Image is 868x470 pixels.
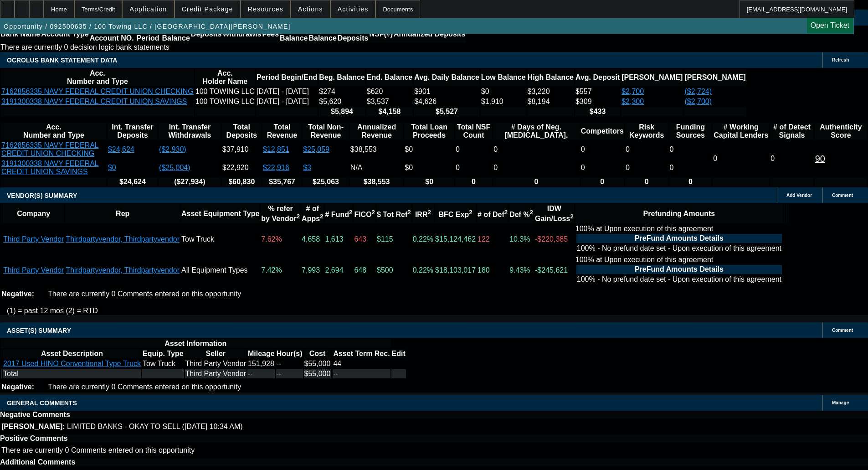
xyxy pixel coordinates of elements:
td: 0 [580,159,624,176]
a: Third Party Vendor [3,266,64,274]
th: ($27,934) [159,177,221,186]
div: Total [3,370,141,378]
th: Asset Term Recommendation [333,349,390,358]
sup: 2 [427,209,431,216]
a: $3 [303,164,311,171]
td: 1,613 [325,224,353,254]
b: # of Def [478,211,508,218]
th: $35,767 [262,177,302,186]
th: Annualized Deposits [393,26,466,43]
th: 0 [455,177,492,186]
b: % refer by Vendor [261,205,300,222]
td: 0 [625,141,668,158]
th: Risk Keywords [625,123,668,140]
th: Acc. Number and Type [1,123,107,140]
td: $55,000 [304,369,331,378]
th: Total Loan Proceeds [404,123,454,140]
td: $1,910 [481,97,526,106]
span: GENERAL COMMENTS [7,399,77,407]
div: 100% at Upon execution of this agreement [575,225,783,254]
span: Comment [832,328,853,333]
td: $15,124,462 [435,224,476,254]
th: Acc. Holder Name [195,69,255,86]
a: $0 [108,164,116,171]
td: 0 [493,141,580,158]
th: Int. Transfer Deposits [108,123,158,140]
button: Application [123,0,174,18]
td: $4,626 [414,97,480,106]
button: Actions [291,0,330,18]
b: [PERSON_NAME]: [1,423,65,430]
td: 0 [455,141,492,158]
th: Avg. Balance [308,26,337,43]
a: ($2,930) [159,145,186,153]
span: LIMITED BANKS - OKAY TO SELL ([DATE] 10:34 AM) [67,423,243,430]
td: 0 [770,141,813,176]
td: 0.22% [412,224,434,254]
td: 10.3% [509,224,534,254]
td: 2,694 [325,255,353,285]
span: Resources [248,5,283,13]
b: Rep [116,210,129,217]
td: 151,928 [247,359,275,368]
b: Def % [509,211,533,218]
a: 7162856335 NAVY FEDERAL CREDIT UNION CHECKING [1,141,99,157]
th: $0 [404,177,454,186]
b: FICO [354,211,375,218]
span: There are currently 0 Comments entered on this opportunity [48,383,241,391]
th: $38,553 [350,177,403,186]
th: NSF(#) [369,26,393,43]
span: There are currently 0 Comments entered on this opportunity [48,290,241,298]
b: IRR [415,211,431,218]
td: -- [276,369,303,378]
a: $2,300 [621,98,644,105]
td: 122 [477,224,508,254]
a: $25,059 [303,145,329,153]
td: $274 [318,87,365,96]
td: [DATE] - [DATE] [256,87,318,96]
b: Asset Information [164,340,226,347]
span: Manage [832,400,849,405]
b: Company [17,210,50,217]
sup: 2 [570,213,573,220]
b: PreFund Amounts Details [635,265,724,273]
th: End. Balance [366,69,413,86]
span: Add Vendor [786,193,812,198]
td: 180 [477,255,508,285]
th: $4,158 [366,107,413,116]
th: Period Begin/End [256,69,318,86]
b: Seller [205,350,226,357]
td: $309 [575,97,620,106]
td: $8,194 [527,97,574,106]
th: 0 [493,177,580,186]
a: ($25,004) [159,164,190,171]
span: ASSET(S) SUMMARY [7,327,71,334]
td: 9.43% [509,255,534,285]
td: $3,537 [366,97,413,106]
a: 7162856335 NAVY FEDERAL CREDIT UNION CHECKING [1,88,194,95]
b: PreFund Amounts Details [635,234,724,242]
b: # of Apps [302,205,323,222]
a: $12,851 [263,145,289,153]
b: # Fund [325,211,353,218]
td: 100 TOWING LLC [195,87,255,96]
td: 0 [493,159,580,176]
span: Actions [298,5,323,13]
b: Cost [309,350,326,357]
th: Total Non-Revenue [303,123,349,140]
td: 44 [333,359,390,368]
span: Comment [832,193,853,198]
td: $0 [404,159,454,176]
th: Avg. Deposits [337,26,369,43]
td: 0 [580,141,624,158]
td: -- [333,369,390,378]
td: -$245,621 [534,255,574,285]
td: $0 [404,141,454,158]
td: Tow Truck [181,224,260,254]
a: ($2,700) [684,98,712,105]
td: $18,103,017 [435,255,476,285]
div: 100% at Upon execution of this agreement [575,256,783,285]
td: Third Party Vendor [185,369,247,378]
td: $55,000 [304,359,331,368]
th: [PERSON_NAME] [684,69,746,86]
